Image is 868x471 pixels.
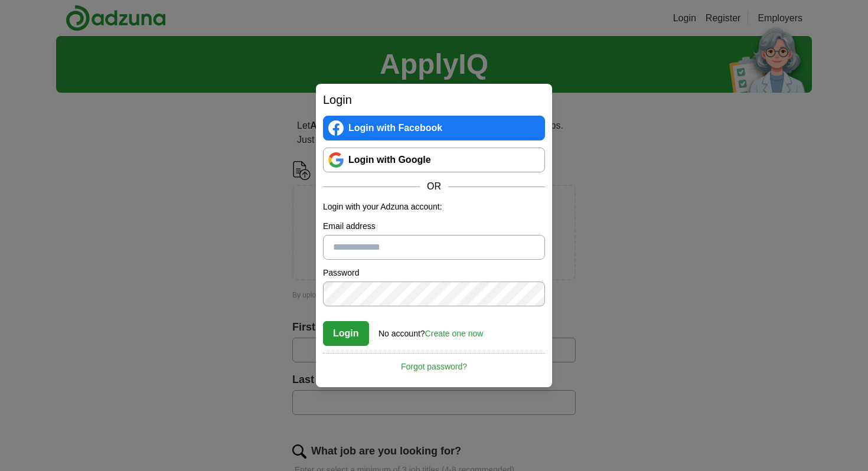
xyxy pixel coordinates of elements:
button: Login [323,321,369,346]
a: Create one now [425,329,484,338]
span: OR [420,179,448,194]
label: Email address [323,220,545,233]
h2: Login [323,91,545,109]
a: Login with Google [323,148,545,172]
p: Login with your Adzuna account: [323,201,545,213]
a: Forgot password? [323,353,545,373]
div: No account? [378,320,483,340]
label: Password [323,267,545,279]
a: Login with Facebook [323,116,545,140]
